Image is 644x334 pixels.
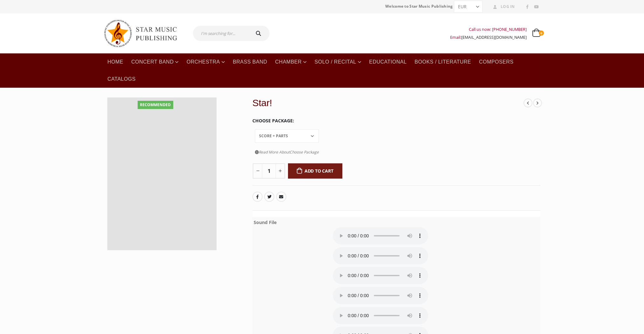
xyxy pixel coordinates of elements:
[450,25,527,33] div: Call us now: [PHONE_NUMBER]
[271,53,311,71] a: Chamber
[276,163,285,179] button: +
[276,192,286,202] a: Email
[254,219,277,225] b: Sound File
[252,97,524,109] h2: Star!
[532,3,540,11] a: Youtube
[288,163,342,179] button: Add to cart
[290,149,319,155] span: Choose Package
[311,53,365,71] a: Solo / Recital
[127,53,182,71] a: Concert Band
[262,163,276,179] input: Product quantity
[183,53,229,71] a: Orchestra
[253,163,262,179] button: -
[255,148,319,156] a: Read More AboutChoose Package
[539,31,544,36] span: 0
[491,3,515,11] a: Log In
[461,35,527,40] a: [EMAIL_ADDRESS][DOMAIN_NAME]
[252,192,263,202] a: Facebook
[249,26,270,41] button: Search
[104,53,127,71] a: Home
[107,98,216,250] img: SMP-10-0016 3D
[523,3,531,11] a: Facebook
[229,53,271,71] a: Brass Band
[252,114,294,127] label: Choose Package
[365,53,410,71] a: Educational
[385,2,453,11] span: Welcome to Star Music Publishing
[475,53,517,71] a: Composers
[411,53,475,71] a: Books / Literature
[193,26,249,41] input: I'm searching for...
[264,192,274,202] a: Twitter
[450,33,527,41] div: Email:
[104,17,183,50] img: Star Music Publishing
[104,71,140,88] a: Catalogs
[138,101,173,109] div: Recommended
